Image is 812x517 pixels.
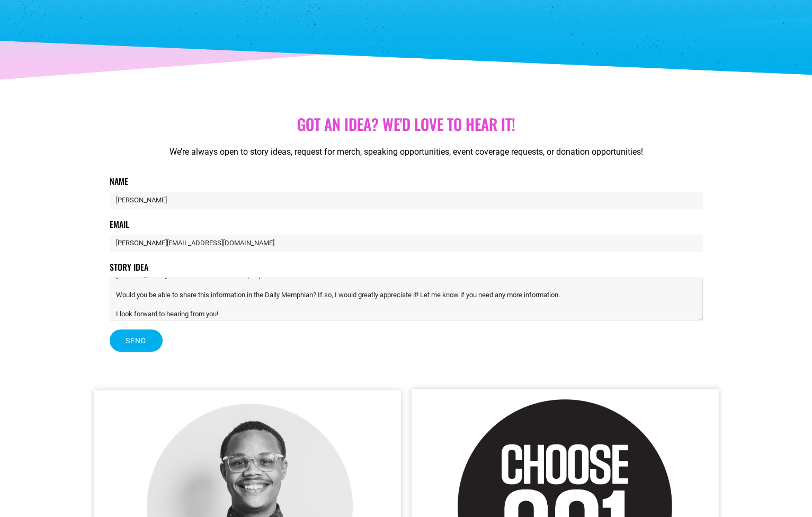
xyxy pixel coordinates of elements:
p: We’re always open to story ideas, request for merch, speaking opportunities, event coverage reque... [110,146,703,158]
span: Send [126,337,147,344]
form: Contact Form [110,175,703,360]
h1: Got aN idea? we'd love to hear it! [110,115,703,133]
label: Name [110,175,128,192]
button: Send [110,329,163,352]
label: Email [110,218,129,235]
label: Story Idea [110,261,148,278]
